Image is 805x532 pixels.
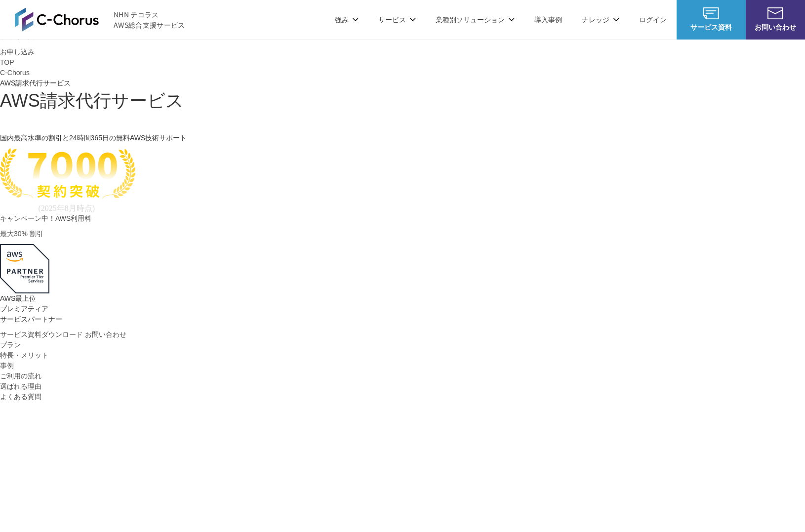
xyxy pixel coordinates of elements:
p: 強み [335,14,359,25]
span: NHN テコラス AWS総合支援サービス [114,9,185,30]
img: AWS総合支援サービス C-Chorus サービス資料 [703,7,719,19]
p: ナレッジ [582,14,619,25]
span: 30 [14,230,22,238]
a: AWS総合支援サービス C-Chorus NHN テコラスAWS総合支援サービス [15,7,185,31]
a: 導入事例 [534,14,562,25]
span: サービス資料 [677,22,746,32]
img: AWS総合支援サービス C-Chorus [15,7,99,31]
p: 業種別ソリューション [436,14,515,25]
span: お問い合わせ [746,22,805,32]
span: お問い合わせ [85,330,126,338]
a: ログイン [639,14,667,25]
img: お問い合わせ [767,7,783,19]
p: サービス [378,14,416,25]
a: お問い合わせ [85,329,126,340]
